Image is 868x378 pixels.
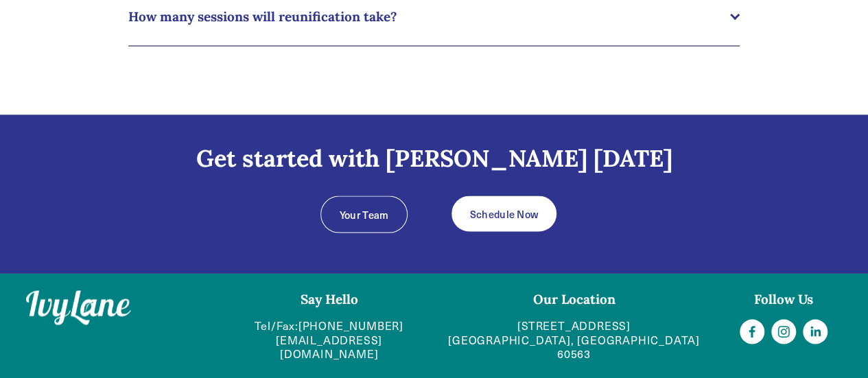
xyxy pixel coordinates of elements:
[236,290,423,307] h4: Say Hello
[298,318,403,333] a: [PHONE_NUMBER]
[446,290,703,307] h4: Our Location
[740,319,764,344] a: Facebook
[236,318,423,361] p: Tel/Fax:
[320,196,408,233] a: Your Team
[236,333,423,362] a: [EMAIL_ADDRESS][DOMAIN_NAME]
[725,290,842,307] h4: Follow Us
[128,8,731,25] span: How many sessions will reunification take?
[446,318,703,361] a: [STREET_ADDRESS][GEOGRAPHIC_DATA], [GEOGRAPHIC_DATA] 60563
[26,143,842,172] h3: Get started with [PERSON_NAME] [DATE]
[803,319,828,344] a: LinkedIn
[451,196,556,231] a: Schedule Now
[771,319,796,344] a: Instagram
